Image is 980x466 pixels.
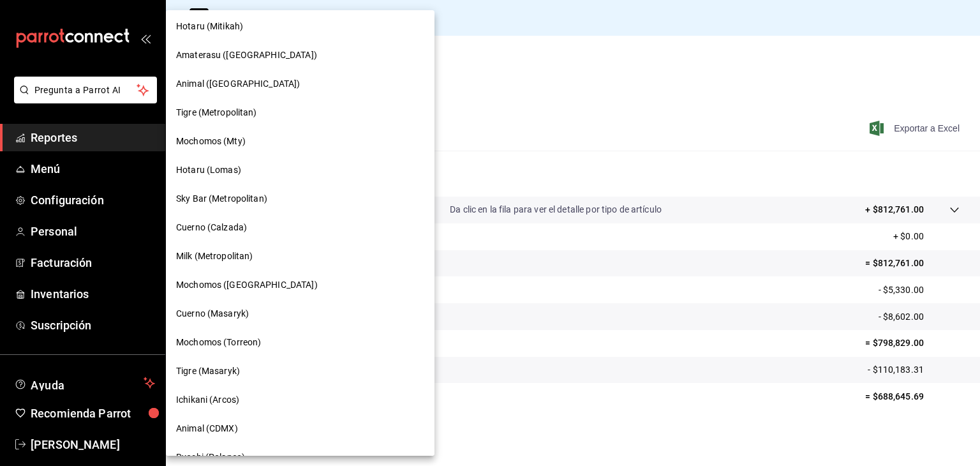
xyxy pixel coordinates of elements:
[176,20,243,33] span: Hotaru (Mitikah)
[166,299,434,328] div: Cuerno (Masaryk)
[176,221,247,234] span: Cuerno (Calzada)
[176,106,257,119] span: Tigre (Metropolitan)
[176,336,261,349] span: Mochomos (Torreon)
[166,386,434,414] div: Ichikani (Arcos)
[176,135,246,148] span: Mochomos (Mty)
[166,242,434,271] div: Milk (Metropolitan)
[166,414,434,443] div: Animal (CDMX)
[166,41,434,70] div: Amaterasu ([GEOGRAPHIC_DATA])
[176,365,240,378] span: Tigre (Masaryk)
[166,98,434,127] div: Tigre (Metropolitan)
[166,70,434,98] div: Animal ([GEOGRAPHIC_DATA])
[166,328,434,357] div: Mochomos (Torreon)
[176,393,239,407] span: Ichikani (Arcos)
[176,451,245,464] span: Ryoshi (Polanco)
[166,127,434,156] div: Mochomos (Mty)
[176,49,317,62] span: Amaterasu ([GEOGRAPHIC_DATA])
[166,357,434,386] div: Tigre (Masaryk)
[166,213,434,242] div: Cuerno (Calzada)
[176,77,300,91] span: Animal ([GEOGRAPHIC_DATA])
[166,12,434,41] div: Hotaru (Mitikah)
[176,278,318,292] span: Mochomos ([GEOGRAPHIC_DATA])
[176,307,249,320] span: Cuerno (Masaryk)
[166,156,434,184] div: Hotaru (Lomas)
[176,163,241,177] span: Hotaru (Lomas)
[176,422,238,435] span: Animal (CDMX)
[176,192,267,206] span: Sky Bar (Metropolitan)
[166,271,434,299] div: Mochomos ([GEOGRAPHIC_DATA])
[176,250,253,263] span: Milk (Metropolitan)
[166,184,434,213] div: Sky Bar (Metropolitan)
